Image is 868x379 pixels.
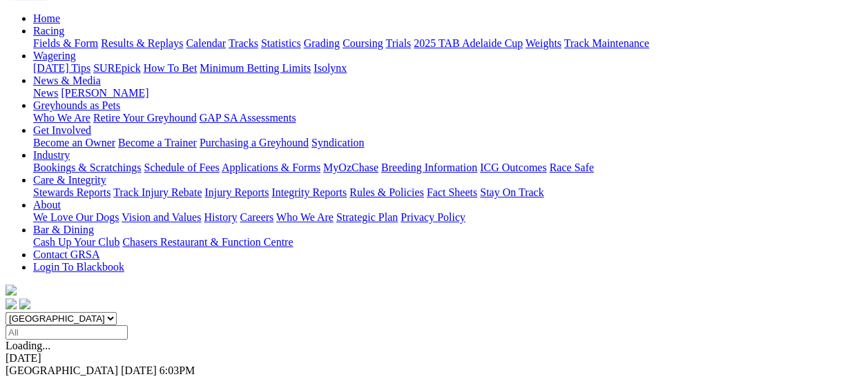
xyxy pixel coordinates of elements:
[304,37,340,49] a: Grading
[33,261,124,273] a: Login To Blackbook
[118,137,197,148] a: Become a Trainer
[33,62,90,74] a: [DATE] Tips
[414,37,523,49] a: 2025 TAB Adelaide Cup
[480,162,546,173] a: ICG Outcomes
[186,37,226,49] a: Calendar
[33,211,119,223] a: We Love Our Dogs
[33,211,862,224] div: About
[401,211,465,223] a: Privacy Policy
[33,162,862,174] div: Industry
[33,87,862,99] div: News & Media
[336,211,398,223] a: Strategic Plan
[381,162,477,173] a: Breeding Information
[6,365,118,376] span: [GEOGRAPHIC_DATA]
[122,236,293,248] a: Chasers Restaurant & Function Centre
[93,62,140,74] a: SUREpick
[33,224,94,235] a: Bar & Dining
[33,186,110,198] a: Stewards Reports
[229,37,258,49] a: Tracks
[33,124,91,136] a: Get Involved
[525,37,561,49] a: Weights
[6,298,17,309] img: facebook.svg
[261,37,301,49] a: Statistics
[427,186,477,198] a: Fact Sheets
[19,298,30,309] img: twitter.svg
[6,340,50,351] span: Loading...
[160,365,195,376] span: 6:03PM
[6,284,17,295] img: logo-grsa-white.png
[549,162,593,173] a: Race Safe
[121,365,157,376] span: [DATE]
[33,62,862,75] div: Wagering
[343,37,383,49] a: Coursing
[33,12,60,24] a: Home
[200,112,296,124] a: GAP SA Assessments
[6,352,862,365] div: [DATE]
[33,174,106,186] a: Care & Integrity
[311,137,364,148] a: Syndication
[33,99,120,111] a: Greyhounds as Pets
[323,162,378,173] a: MyOzChase
[33,236,862,249] div: Bar & Dining
[33,249,99,260] a: Contact GRSA
[349,186,424,198] a: Rules & Policies
[6,325,128,340] input: Select date
[33,37,862,50] div: Racing
[113,186,202,198] a: Track Injury Rebate
[240,211,273,223] a: Careers
[564,37,649,49] a: Track Maintenance
[33,236,119,248] a: Cash Up Your Club
[33,149,70,161] a: Industry
[33,87,58,99] a: News
[200,62,311,74] a: Minimum Betting Limits
[122,211,201,223] a: Vision and Values
[33,137,115,148] a: Become an Owner
[33,162,141,173] a: Bookings & Scratchings
[61,87,148,99] a: [PERSON_NAME]
[385,37,411,49] a: Trials
[33,112,862,124] div: Greyhounds as Pets
[33,199,61,211] a: About
[204,211,237,223] a: History
[204,186,269,198] a: Injury Reports
[144,162,219,173] a: Schedule of Fees
[93,112,197,124] a: Retire Your Greyhound
[33,37,98,49] a: Fields & Form
[314,62,347,74] a: Isolynx
[200,137,309,148] a: Purchasing a Greyhound
[101,37,183,49] a: Results & Replays
[33,75,101,86] a: News & Media
[33,112,90,124] a: Who We Are
[33,186,862,199] div: Care & Integrity
[276,211,334,223] a: Who We Are
[33,25,64,37] a: Racing
[144,62,197,74] a: How To Bet
[480,186,543,198] a: Stay On Track
[271,186,347,198] a: Integrity Reports
[33,50,76,61] a: Wagering
[222,162,320,173] a: Applications & Forms
[33,137,862,149] div: Get Involved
